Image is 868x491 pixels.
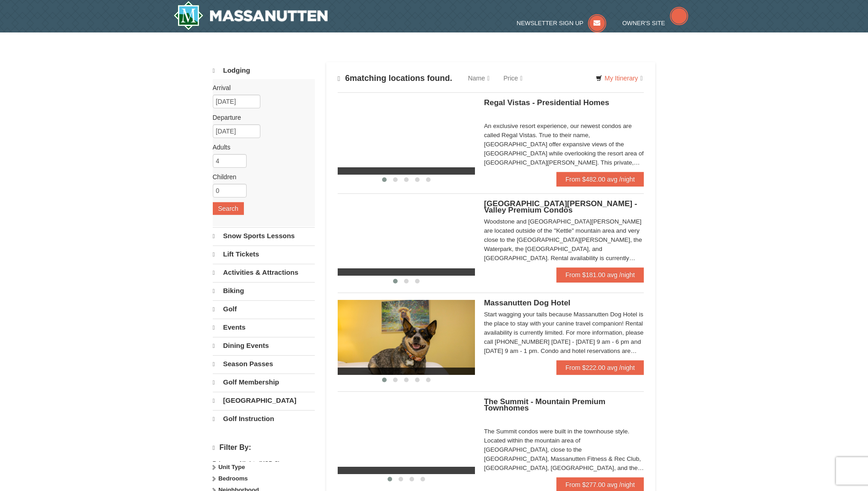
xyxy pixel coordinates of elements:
[213,460,280,467] strong: Price per Night: (USD $)
[484,299,571,307] span: Massanutten Dog Hotel
[517,20,606,27] a: Newsletter Sign Up
[213,300,315,318] a: Golf
[213,83,308,92] label: Arrival
[556,172,644,187] a: From $482.00 avg /night
[461,69,496,87] a: Name
[218,475,248,482] strong: Bedrooms
[213,62,315,79] a: Lodging
[484,122,644,167] div: An exclusive resort experience, our newest condos are called Regal Vistas. True to their name, [G...
[213,355,315,373] a: Season Passes
[213,282,315,299] a: Biking
[517,20,583,27] span: Newsletter Sign Up
[622,20,688,27] a: Owner's Site
[556,267,644,282] a: From $181.00 avg /night
[484,310,644,356] div: Start wagging your tails because Massanutten Dog Hotel is the place to stay with your canine trav...
[484,427,644,473] div: The Summit condos were built in the townhouse style. Located within the mountain area of [GEOGRAP...
[213,227,315,245] a: Snow Sports Lessons
[218,464,245,470] strong: Unit Type
[213,143,308,152] label: Adults
[213,443,315,452] h4: Filter By:
[213,172,308,181] label: Children
[622,20,665,27] span: Owner's Site
[484,217,644,263] div: Woodstone and [GEOGRAPHIC_DATA][PERSON_NAME] are located outside of the "Kettle" mountain area an...
[556,360,644,375] a: From $222.00 avg /night
[213,410,315,427] a: Golf Instruction
[590,71,648,85] a: My Itinerary
[484,397,605,412] span: The Summit - Mountain Premium Townhomes
[484,199,637,214] span: [GEOGRAPHIC_DATA][PERSON_NAME] - Valley Premium Condos
[213,319,315,336] a: Events
[213,202,244,215] button: Search
[496,69,529,87] a: Price
[213,337,315,354] a: Dining Events
[213,392,315,409] a: [GEOGRAPHIC_DATA]
[173,1,328,30] a: Massanutten Resort
[213,264,315,281] a: Activities & Attractions
[484,98,609,107] span: Regal Vistas - Presidential Homes
[213,374,315,391] a: Golf Membership
[213,245,315,263] a: Lift Tickets
[213,113,308,122] label: Departure
[173,1,328,30] img: Massanutten Resort Logo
